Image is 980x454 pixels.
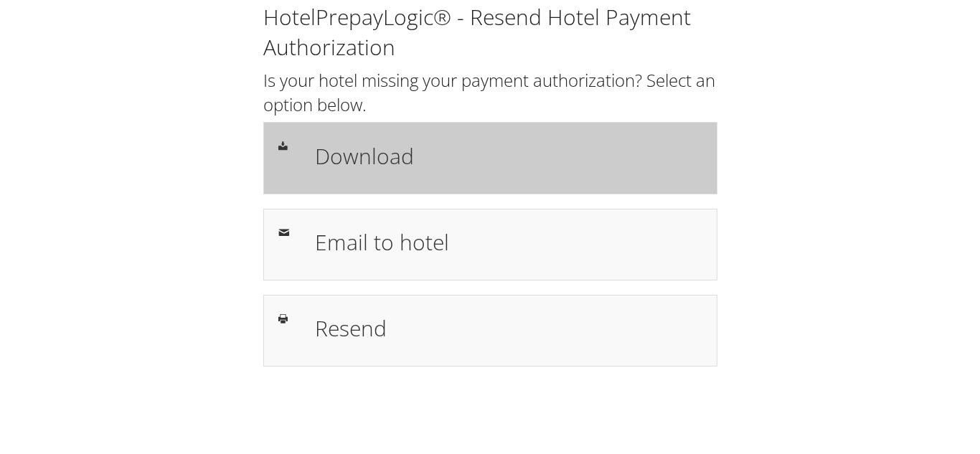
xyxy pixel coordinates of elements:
a: Resend [263,295,717,366]
h1: Download [315,140,702,172]
h1: Email to hotel [315,226,702,258]
h1: HotelPrepayLogic® - Resend Hotel Payment Authorization [263,2,717,62]
h1: Resend [315,312,702,344]
h2: Is your hotel missing your payment authorization? Select an option below. [263,68,717,116]
a: Download [263,122,717,194]
a: Email to hotel [263,209,717,280]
